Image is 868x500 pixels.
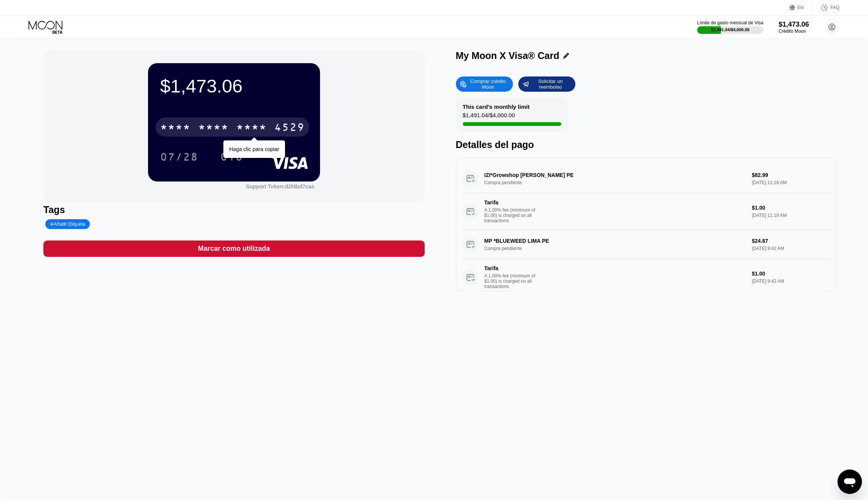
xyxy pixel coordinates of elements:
[43,240,424,257] div: Marcar como utilizada
[697,20,763,25] div: Límite de gasto mensual de Visa
[246,183,314,189] div: Support Token:d2f4bd7caa
[456,139,837,150] div: Detalles del pago
[274,122,305,134] div: 4529
[246,183,314,189] div: Support Token: d2f4bd7caa
[215,147,249,166] div: 010
[229,146,279,152] div: Haga clic para copiar
[43,204,424,215] div: Tags
[752,205,831,211] div: $1.00
[518,76,575,92] div: Solicitar un reembolso
[779,29,809,34] div: Crédito Moon
[154,147,204,166] div: 07/28
[484,199,538,205] div: Tarifa
[160,75,308,97] div: $1,473.06
[462,259,831,296] div: TarifaA 1.00% fee (minimum of $1.00) is charged on all transactions$1.00[DATE] 9:42 AM
[50,221,85,227] div: Añadir Etiqueta
[813,4,839,11] div: FAQ
[160,152,198,164] div: 07/28
[790,4,813,11] div: EN
[456,50,559,61] div: My Moon X Visa® Card
[838,470,862,494] iframe: Botón para iniciar la ventana de mensajería
[463,112,515,122] div: $1,491.04 / $4,000.00
[752,279,831,284] div: [DATE] 9:42 AM
[484,207,542,223] div: A 1.00% fee (minimum of $1.00) is charged on all transactions
[779,21,809,34] div: $1,473.06Crédito Moon
[752,271,831,277] div: $1.00
[697,20,763,34] div: Límite de gasto mensual de Visa$1,491.04/$4,000.00
[198,244,270,253] div: Marcar como utilizada
[752,213,831,218] div: [DATE] 11:18 AM
[711,27,750,32] div: $1,491.04 / $4,000.00
[484,265,538,271] div: Tarifa
[779,21,809,29] div: $1,473.06
[484,273,542,289] div: A 1.00% fee (minimum of $1.00) is charged on all transactions
[830,5,839,10] div: FAQ
[220,152,243,164] div: 010
[529,78,571,90] div: Solicitar un reembolso
[462,193,831,230] div: TarifaA 1.00% fee (minimum of $1.00) is charged on all transactions$1.00[DATE] 11:18 AM
[45,219,90,229] div: Añadir Etiqueta
[463,104,530,110] div: This card’s monthly limit
[456,76,513,92] div: Comprar crédito Moon
[798,5,804,10] div: EN
[467,78,509,90] div: Comprar crédito Moon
